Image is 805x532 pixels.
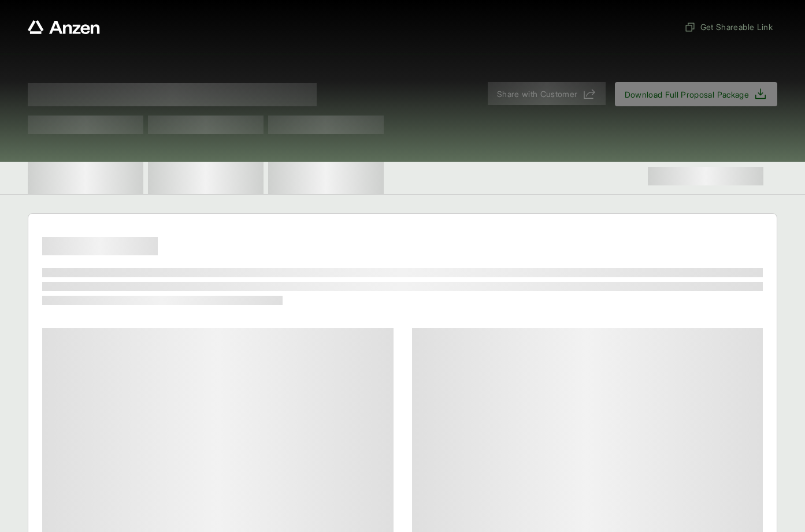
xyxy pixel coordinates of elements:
span: Test [148,116,264,134]
span: Test [268,116,384,134]
span: Get Shareable Link [684,21,773,33]
span: Proposal for [28,83,317,106]
button: Get Shareable Link [680,16,777,38]
span: Test [28,116,143,134]
span: Share with Customer [497,88,578,100]
a: Anzen website [28,20,100,34]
